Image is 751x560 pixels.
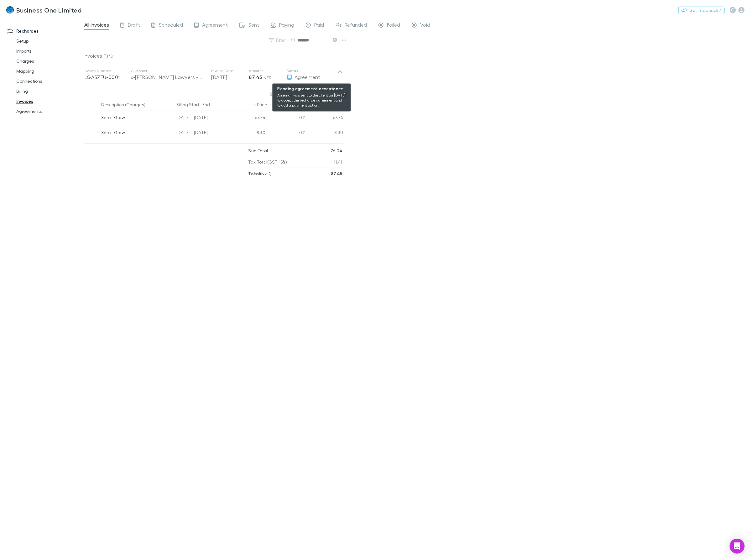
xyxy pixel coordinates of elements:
button: Got Feedback? [678,7,725,14]
p: 11.41 [334,156,342,168]
span: Refunded [345,22,367,30]
p: Status [287,68,337,73]
button: Void invoice [309,90,343,98]
div: 67.74 [305,111,343,126]
p: Sub Total [248,145,268,156]
div: Xero - Grow [101,126,172,139]
div: [DATE] - [DATE] [174,126,230,141]
span: Agreement [295,74,321,80]
p: ( NZD ) [248,168,272,179]
p: 76.04 [331,145,342,156]
div: 8.30 [230,126,268,141]
p: Invoice Date [211,68,249,73]
div: x-[PERSON_NAME] Lawyers - Rechargly [131,73,205,81]
div: [DATE] - [DATE] [174,111,230,126]
span: Scheduled [159,22,183,30]
a: Charges [10,56,88,66]
strong: Total [248,171,260,176]
p: ILGA5ZEU-0001 [84,73,131,81]
div: 67.74 [230,111,268,126]
span: Paying [279,22,295,30]
p: Tax Total (GST 15%) [248,156,287,168]
span: All invoices [84,22,109,30]
a: Business One Limited [3,3,85,18]
div: Open Intercom Messenger [730,539,745,554]
img: Business One Limited's Logo [6,6,14,14]
a: Invoices [10,96,88,106]
h3: Business One Limited [16,6,81,14]
p: Invoice Number [84,68,131,73]
a: Recharges [1,26,88,36]
span: Draft [128,22,140,30]
strong: 87.45 [331,171,342,176]
a: Setup [10,36,88,46]
span: Sent [249,22,259,30]
a: Connections [10,76,88,86]
div: 0% [268,126,305,141]
a: Imports [10,46,88,56]
span: Agreement [202,22,228,30]
span: Void [420,22,430,30]
a: Mapping [10,66,88,76]
span: Paid [315,22,324,30]
p: Customer [131,68,205,73]
div: 8.30 [305,126,343,141]
div: Invoice NumberILGA5ZEU-0001Customerx-[PERSON_NAME] Lawyers - RecharglyInvoice Date[DATE]Amount87.... [79,62,348,87]
span: NZD [263,75,272,80]
div: Xero - Grow [101,111,172,124]
p: [DATE] [211,73,249,81]
button: Filter [266,36,290,44]
p: Amount [249,68,287,73]
a: Agreements [10,106,88,116]
strong: 87.45 [249,74,262,80]
span: Failed [387,22,400,30]
a: Billing [10,86,88,96]
div: 0% [268,111,305,126]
